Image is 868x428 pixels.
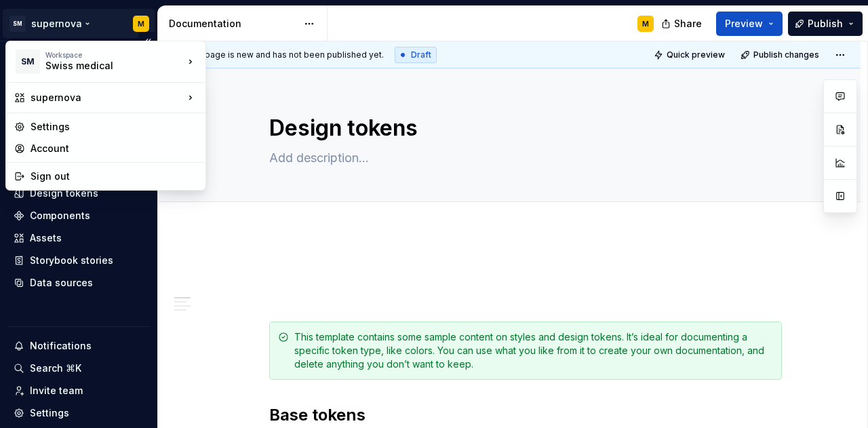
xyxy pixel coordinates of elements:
div: Settings [31,120,197,134]
div: Sign out [31,170,197,183]
div: SM [16,50,40,74]
div: supernova [31,91,184,104]
div: Swiss medical [45,59,161,73]
div: Workspace [45,51,184,59]
div: Account [31,142,197,155]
